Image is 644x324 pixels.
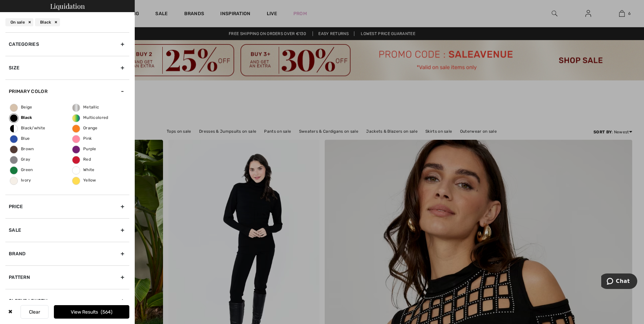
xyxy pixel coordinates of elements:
[72,126,98,130] span: Orange
[101,309,112,315] span: 564
[5,56,129,79] div: Size
[10,115,32,120] span: Black
[10,157,30,162] span: Gray
[5,195,129,218] div: Price
[54,305,129,319] button: View Results564
[601,273,637,290] iframe: Opens a widget where you can chat to one of our agents
[5,218,129,242] div: Sale
[5,18,33,26] div: On sale
[5,32,129,56] div: Categories
[5,242,129,265] div: Brand
[21,305,49,319] button: Clear
[72,178,96,183] span: Yellow
[5,305,15,319] div: ✖
[10,126,45,130] span: Black/white
[10,178,31,183] span: Ivory
[5,79,129,103] div: Primary Color
[10,167,33,172] span: Green
[72,115,108,120] span: Multicolored
[72,157,91,162] span: Red
[72,147,96,151] span: Purple
[72,136,92,141] span: Pink
[10,147,34,151] span: Brown
[72,167,95,172] span: White
[72,105,99,109] span: Metallic
[10,105,32,109] span: Beige
[5,265,129,289] div: Pattern
[35,18,60,26] div: Black
[5,289,129,313] div: Sleeve length
[10,136,30,141] span: Blue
